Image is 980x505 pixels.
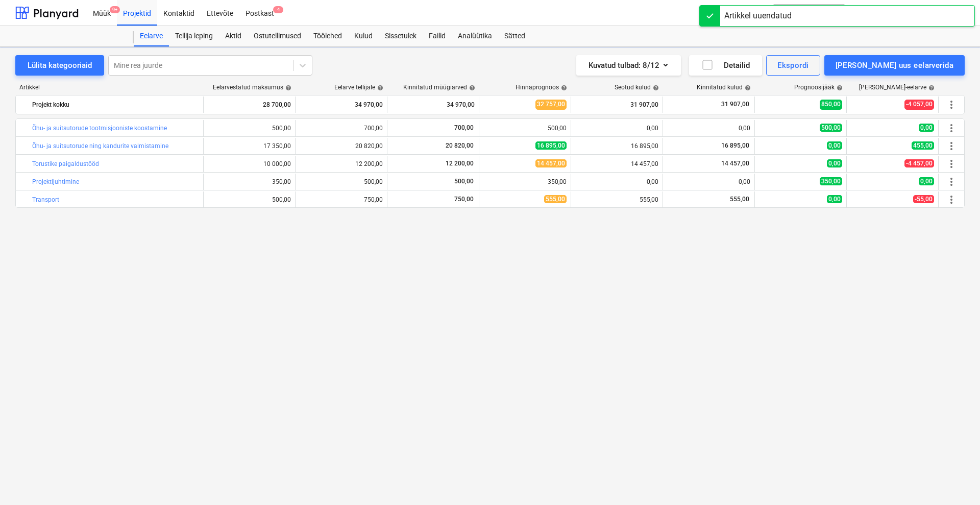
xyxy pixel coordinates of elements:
span: 500,00 [820,124,842,132]
a: Analüütika [452,26,498,46]
span: help [651,85,659,91]
div: 20 820,00 [300,142,383,150]
a: Sätted [498,26,531,46]
span: 32 757,00 [535,100,567,109]
span: help [835,85,843,91]
div: 555,00 [575,196,658,203]
span: Rohkem tegevusi [945,122,958,134]
span: 4 [273,6,283,13]
span: 16 895,00 [535,141,567,150]
div: Kinnitatud müügiarved [403,84,475,91]
span: 555,00 [729,196,750,203]
div: Artikkel [15,84,204,91]
span: help [375,85,383,91]
div: Ostutellimused [248,26,307,46]
span: help [559,85,567,91]
div: 500,00 [208,125,291,132]
span: Rohkem tegevusi [945,99,958,111]
div: Artikkel uuendatud [724,10,792,22]
div: [PERSON_NAME]-eelarve [859,84,935,91]
button: [PERSON_NAME] uus eelarverida [824,55,965,76]
div: 350,00 [483,178,567,185]
span: 750,00 [453,196,475,203]
div: Lülita kategooriaid [28,59,92,72]
div: Seotud kulud [615,84,659,91]
span: 0,00 [919,177,934,185]
span: 850,00 [820,100,842,109]
div: 34 970,00 [391,97,475,113]
a: Aktid [219,26,248,46]
div: Projekt kokku [32,97,199,113]
button: Detailid [689,55,762,76]
button: Kuvatud tulbad:8/12 [576,55,681,76]
div: 0,00 [667,178,750,185]
span: 20 820,00 [445,142,475,149]
div: Kuvatud tulbad : 8/12 [589,59,669,72]
a: Õhu- ja suitsutorude ning kandurite valmistamine [32,142,168,150]
span: help [467,85,475,91]
span: 455,00 [912,141,934,150]
span: help [743,85,751,91]
span: 500,00 [453,178,475,185]
div: 28 700,00 [208,97,291,113]
span: 0,00 [827,195,842,203]
div: 0,00 [575,178,658,185]
a: Kulud [348,26,379,46]
button: Lülita kategooriaid [15,55,104,76]
div: 17 350,00 [208,142,291,150]
div: 10 000,00 [208,160,291,167]
span: 12 200,00 [445,160,475,167]
div: 12 200,00 [300,160,383,167]
span: help [283,85,291,91]
a: Töölehed [307,26,348,46]
a: Torustike paigaldustööd [32,160,99,167]
div: 0,00 [575,125,658,132]
div: Eelarvestatud maksumus [213,84,291,91]
a: Eelarve [134,26,169,46]
div: 16 895,00 [575,142,658,150]
span: -55,00 [913,195,934,203]
a: Tellija leping [169,26,219,46]
div: 0,00 [667,125,750,132]
div: 750,00 [300,196,383,203]
span: -4 457,00 [904,159,934,167]
span: 0,00 [827,141,842,150]
div: 500,00 [483,125,567,132]
div: Kinnitatud kulud [697,84,751,91]
a: Failid [423,26,452,46]
div: 14 457,00 [575,160,658,167]
div: 500,00 [300,178,383,185]
span: 16 895,00 [720,142,750,149]
div: Eelarve tellijale [334,84,383,91]
div: 700,00 [300,125,383,132]
span: 14 457,00 [535,159,567,167]
button: Ekspordi [766,55,820,76]
span: Rohkem tegevusi [945,176,958,188]
span: 0,00 [827,159,842,167]
div: Prognoosijääk [794,84,843,91]
div: 31 907,00 [575,97,658,113]
a: Sissetulek [379,26,423,46]
span: Rohkem tegevusi [945,194,958,206]
span: 0,00 [919,124,934,132]
span: 9+ [110,6,120,13]
div: 500,00 [208,196,291,203]
span: 14 457,00 [720,160,750,167]
div: Hinnaprognoos [516,84,567,91]
div: [PERSON_NAME] uus eelarverida [836,59,953,72]
span: 350,00 [820,177,842,185]
div: 34 970,00 [300,97,383,113]
span: help [926,85,935,91]
div: 350,00 [208,178,291,185]
span: Rohkem tegevusi [945,140,958,152]
span: 555,00 [544,195,567,203]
